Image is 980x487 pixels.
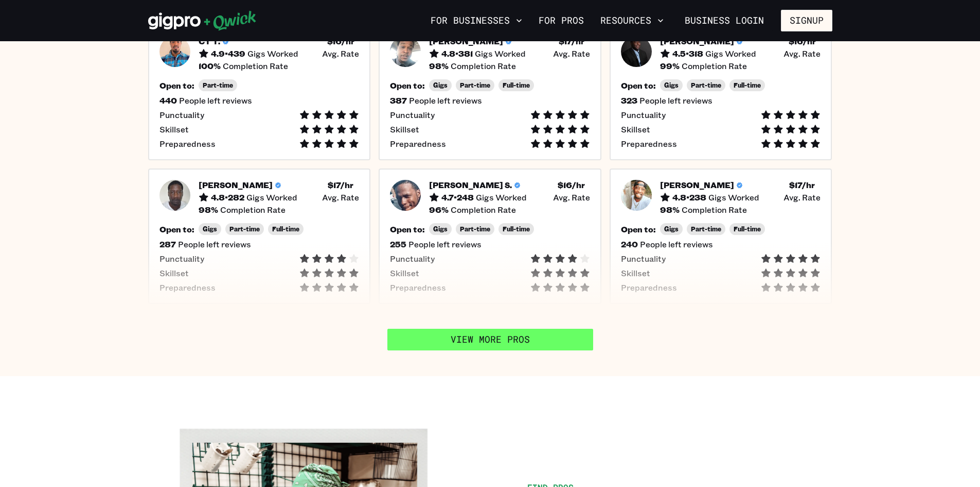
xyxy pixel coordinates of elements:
h5: 99 % [660,61,680,71]
img: Pro headshot [159,36,190,67]
h5: Open to: [390,80,425,91]
h5: 323 [621,95,637,106]
span: Skillset [159,124,189,135]
span: Avg. Rate [783,192,821,203]
span: Gigs [664,81,679,89]
img: Pro headshot [621,180,652,211]
span: People left reviews [409,95,482,106]
span: Avg. Rate [322,48,359,59]
h5: [PERSON_NAME] [660,36,734,46]
button: Pro headshot[PERSON_NAME]4.5•318Gigs Worked$16/hr Avg. Rate99%Completion RateOpen to:GigsPart-tim... [610,25,832,160]
h5: [PERSON_NAME] [199,180,273,190]
span: Preparedness [159,282,216,293]
span: Gigs Worked [247,48,298,59]
span: Punctuality [390,110,435,120]
button: Pro headshotCT T.4.9•439Gigs Worked$16/hr Avg. Rate100%Completion RateOpen to:Part-time440People ... [148,25,371,160]
span: Part-time [691,225,721,233]
h5: Open to: [159,80,194,91]
span: Full-time [734,81,761,89]
span: Preparedness [390,139,446,149]
button: For Businesses [426,12,526,29]
span: Completion Rate [451,61,516,71]
h5: $ 17 /hr [328,180,353,190]
span: Part-time [229,225,260,233]
h5: [PERSON_NAME] [429,36,503,46]
img: Pro headshot [390,180,421,211]
img: Pro headshot [621,36,652,67]
span: Punctuality [621,254,666,264]
span: Full-time [272,225,299,233]
span: Avg. Rate [322,192,359,203]
span: Preparedness [621,139,677,149]
h5: 96 % [429,205,449,215]
span: Completion Rate [223,61,288,71]
span: Gigs Worked [475,48,526,59]
h5: 240 [621,239,638,249]
button: Pro headshot[PERSON_NAME]4.8•238Gigs Worked$17/hr Avg. Rate98%Completion RateOpen to:GigsPart-tim... [610,169,832,304]
h5: 440 [159,95,177,106]
span: Gigs Worked [476,192,527,203]
span: People left reviews [639,95,712,106]
h5: 4.8 • 381 [441,48,473,59]
button: Pro headshot[PERSON_NAME]4.8•282Gigs Worked$17/hr Avg. Rate98%Completion RateOpen to:GigsPart-tim... [148,169,371,304]
h5: $ 17 /hr [559,36,584,46]
span: Part-time [460,225,490,233]
span: Completion Rate [220,205,286,215]
span: Preparedness [621,282,677,293]
a: View More Pros [387,329,593,350]
h5: $ 16 /hr [558,180,585,190]
h5: 287 [159,239,176,249]
h5: $ 17 /hr [789,180,815,190]
span: Avg. Rate [553,192,590,203]
span: People left reviews [178,239,251,249]
h5: 100 % [199,61,221,71]
span: People left reviews [179,95,252,106]
h5: Open to: [621,80,656,91]
span: Part-time [203,81,233,89]
span: Completion Rate [682,61,747,71]
span: Full-time [503,225,530,233]
span: Skillset [621,268,650,278]
span: Avg. Rate [783,48,821,59]
span: Part-time [691,81,721,89]
button: Pro headshot[PERSON_NAME]4.8•381Gigs Worked$17/hr Avg. Rate98%Completion RateOpen to:GigsPart-tim... [379,25,601,160]
span: Avg. Rate [553,48,590,59]
h5: 387 [390,95,407,106]
h5: 98 % [429,61,449,71]
span: Preparedness [390,282,446,293]
h5: Open to: [390,224,425,234]
h5: $ 16 /hr [789,36,816,46]
span: Punctuality [159,254,204,264]
h5: 98 % [660,205,680,215]
h5: $ 16 /hr [327,36,354,46]
span: Gigs [664,225,679,233]
a: For Pros [534,12,588,29]
span: Gigs [203,225,217,233]
span: Full-time [734,225,761,233]
span: Skillset [390,268,419,278]
span: Full-time [503,81,530,89]
h5: CT T. [199,36,220,46]
span: People left reviews [640,239,713,249]
h5: 4.9 • 439 [211,48,245,59]
h5: 98 % [199,205,218,215]
button: Pro headshot[PERSON_NAME] S.4.7•248Gigs Worked$16/hr Avg. Rate96%Completion RateOpen to:GigsPart-... [379,169,601,304]
span: People left reviews [408,239,482,249]
span: Part-time [460,81,490,89]
span: Punctuality [621,110,666,120]
h5: 255 [390,239,406,249]
span: Gigs Worked [708,192,759,203]
span: Gigs [433,225,448,233]
span: Skillset [159,268,189,278]
span: Skillset [621,124,650,135]
h5: Open to: [621,224,656,234]
h5: 4.5 • 318 [672,48,703,59]
button: Resources [596,12,668,29]
span: Preparedness [159,139,216,149]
